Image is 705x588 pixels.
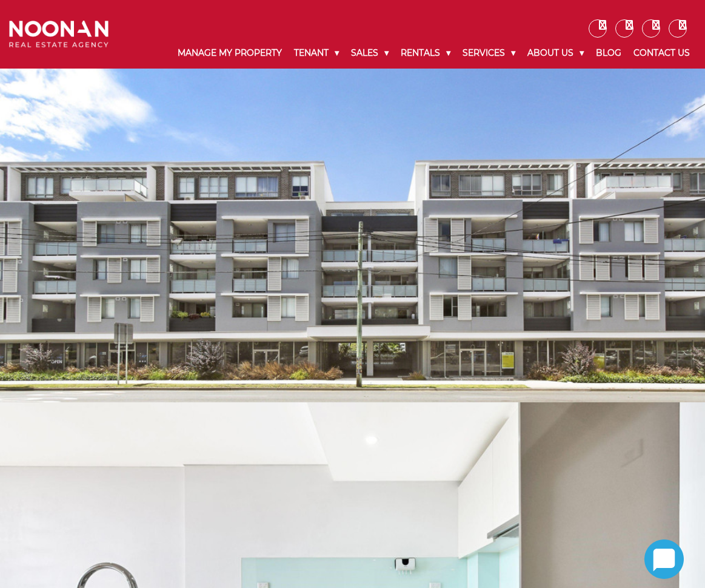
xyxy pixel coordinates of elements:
a: Services [456,38,521,69]
a: Manage My Property [172,38,288,69]
a: Blog [590,38,627,69]
a: Contact Us [627,38,696,69]
img: Noonan Real Estate Agency [9,21,109,48]
a: Sales [345,38,395,69]
a: Tenant [288,38,345,69]
a: Rentals [395,38,456,69]
a: About Us [521,38,590,69]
